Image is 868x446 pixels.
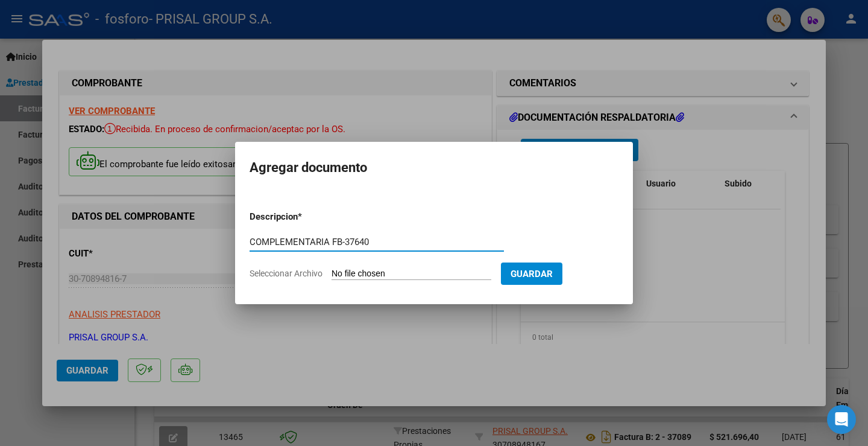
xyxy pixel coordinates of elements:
button: Guardar [501,263,562,285]
h2: Agregar documento [250,156,618,179]
span: Seleccionar Archivo [250,269,322,278]
span: Guardar [511,269,553,279]
div: Open Intercom Messenger [827,405,856,434]
p: Descripcion [250,210,360,224]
